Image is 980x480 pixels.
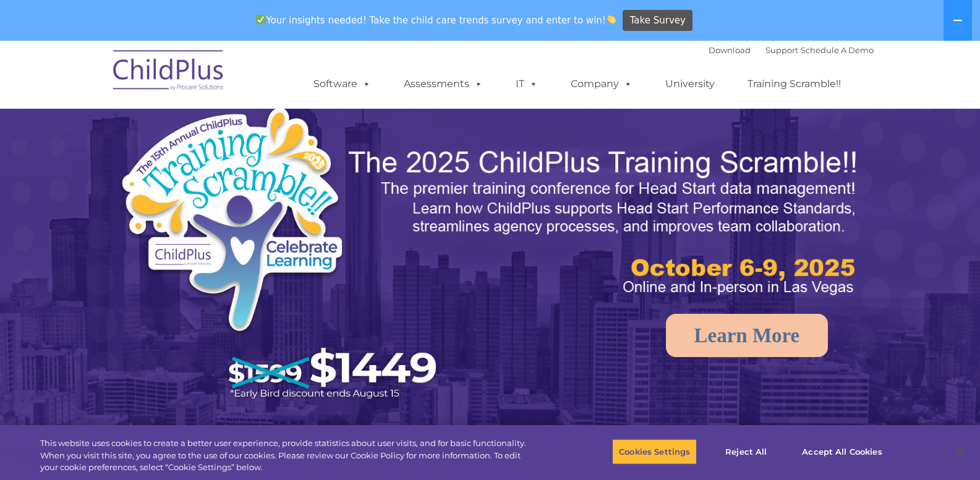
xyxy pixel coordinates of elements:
button: Close [947,438,974,465]
font: | [709,45,874,55]
a: IT [503,72,550,96]
div: This website uses cookies to create a better user experience, provide statistics about user visit... [40,437,539,474]
a: Assessments [391,72,495,96]
a: Schedule A Demo [801,45,874,55]
button: Reject All [707,439,785,465]
a: Support [765,45,798,55]
img: ChildPlus by Procare Solutions [107,41,231,103]
button: Cookies Settings [612,439,697,465]
button: Accept All Cookies [795,439,888,465]
a: Download [709,45,751,55]
a: Learn More [666,314,829,357]
a: Training Scramble!! [735,72,853,96]
img: ✅ [256,15,265,24]
a: University [653,72,727,96]
a: Software [301,72,383,96]
span: Your insights needed! Take the child care trends survey and enter to win! [251,8,621,32]
img: 👏 [607,15,616,24]
span: Take Survey [630,10,686,32]
a: Take Survey [623,10,692,32]
a: Company [558,72,645,96]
